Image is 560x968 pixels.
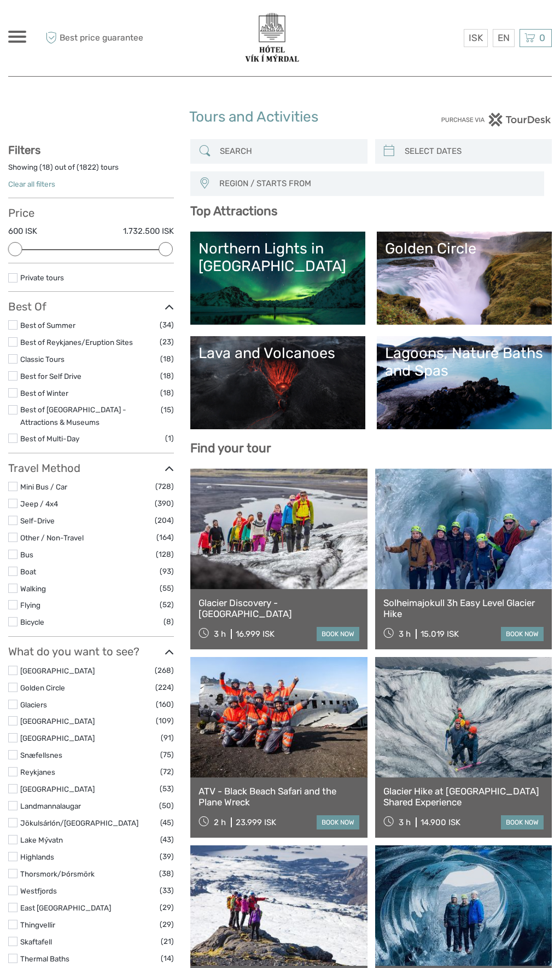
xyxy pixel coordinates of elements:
span: (38) [159,867,174,880]
span: (1) [165,432,174,445]
strong: Filters [8,143,40,157]
a: [GEOGRAPHIC_DATA] [20,785,95,793]
a: Best for Self Drive [20,372,81,381]
a: Boat [20,567,36,576]
span: (160) [156,698,174,711]
span: 3 h [214,629,226,639]
span: (14) [161,952,174,965]
a: Bicycle [20,618,44,626]
a: Best of Summer [20,321,75,330]
span: (204) [155,514,174,527]
h3: Price [8,206,174,220]
a: Self-Drive [20,516,55,525]
span: (18) [160,387,174,399]
h3: Travel Method [8,462,174,475]
a: Thorsmork/Þórsmörk [20,869,95,878]
a: Classic Tours [20,355,65,364]
a: Lake Mývatn [20,836,63,844]
h3: What do you want to see? [8,645,174,658]
span: (45) [160,816,174,829]
a: Best of Winter [20,389,68,397]
label: 1.732.500 ISK [123,226,174,237]
a: [GEOGRAPHIC_DATA] [20,734,95,742]
a: book now [501,627,544,641]
h3: Best Of [8,300,174,313]
a: Golden Circle [20,683,65,692]
a: Golden Circle [385,240,544,316]
div: Lava and Volcanoes [199,344,357,362]
a: Walking [20,584,46,593]
div: 16.999 ISK [236,629,275,639]
div: Lagoons, Nature Baths and Spas [385,344,544,380]
span: (15) [161,404,174,416]
a: Highlands [20,852,54,861]
span: (728) [155,480,174,493]
div: 15.019 ISK [421,629,459,639]
span: (93) [160,565,174,578]
a: Thingvellir [20,920,55,929]
a: Skaftafell [20,937,52,946]
span: (72) [160,765,174,778]
span: (164) [156,531,174,544]
a: Thermal Baths [20,954,69,963]
a: book now [317,815,359,829]
span: 2 h [214,817,226,827]
span: 3 h [399,817,411,827]
a: Lava and Volcanoes [199,344,357,421]
span: 3 h [399,629,411,639]
div: Golden Circle [385,240,544,257]
span: (91) [161,731,174,744]
a: Snæfellsnes [20,751,62,759]
a: Bus [20,550,33,559]
span: (29) [160,901,174,914]
a: Best of [GEOGRAPHIC_DATA] - Attractions & Museums [20,405,126,427]
span: (224) [155,681,174,694]
span: (55) [160,582,174,595]
a: Jökulsárlón/[GEOGRAPHIC_DATA] [20,819,138,827]
span: ISK [469,32,483,43]
span: (18) [160,370,174,382]
a: Glacier Hike at [GEOGRAPHIC_DATA] Shared Experience [383,786,544,808]
div: 14.900 ISK [421,817,460,827]
span: (109) [156,715,174,727]
a: [GEOGRAPHIC_DATA] [20,666,95,675]
img: 3623-377c0aa7-b839-403d-a762-68de84ed66d4_logo_big.png [241,11,303,65]
span: (43) [160,833,174,846]
a: Westfjords [20,886,57,895]
a: Best of Reykjanes/Eruption Sites [20,338,133,347]
span: (75) [160,748,174,761]
span: (18) [160,353,174,365]
span: 0 [538,32,547,43]
span: (128) [156,548,174,561]
a: book now [501,815,544,829]
a: Glacier Discovery - [GEOGRAPHIC_DATA] [199,597,359,620]
div: 23.999 ISK [236,817,276,827]
span: (21) [161,935,174,948]
span: (39) [160,850,174,863]
label: 1822 [79,162,96,172]
span: (268) [155,664,174,677]
span: Best price guarantee [43,29,144,47]
h1: Tours and Activities [189,108,370,126]
span: (50) [159,799,174,812]
input: SELECT DATES [400,142,546,161]
button: REGION / STARTS FROM [214,175,539,193]
label: 600 ISK [8,226,37,237]
span: (53) [160,782,174,795]
span: (33) [160,884,174,897]
a: Lagoons, Nature Baths and Spas [385,344,544,421]
a: Jeep / 4x4 [20,499,58,508]
div: Northern Lights in [GEOGRAPHIC_DATA] [199,240,357,275]
a: East [GEOGRAPHIC_DATA] [20,903,111,912]
a: Best of Multi-Day [20,434,79,443]
span: (8) [164,615,174,628]
b: Find your tour [190,441,271,456]
b: Top Attractions [190,204,277,218]
span: (52) [160,598,174,611]
a: Clear all filters [8,180,55,188]
div: EN [493,29,515,47]
a: Glaciers [20,700,47,709]
div: Showing ( ) out of ( ) tours [8,162,174,179]
a: Mini Bus / Car [20,482,67,491]
a: Flying [20,601,40,609]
